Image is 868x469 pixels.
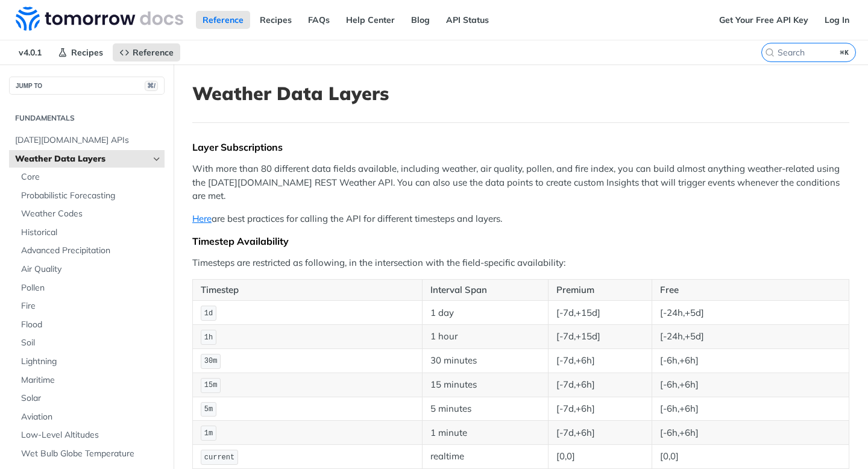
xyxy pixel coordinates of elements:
[548,279,652,301] th: Premium
[145,81,158,91] span: ⌘/
[15,334,165,352] a: Soil
[204,405,213,414] span: 5m
[15,408,165,426] a: Aviation
[548,301,652,325] td: [-7d,+15d]
[15,242,165,260] a: Advanced Precipitation
[16,7,183,31] img: Tomorrow.io Weather API Docs
[837,46,852,58] kbd: ⌘K
[548,445,652,469] td: [0,0]
[15,445,165,463] a: Wet Bulb Globe Temperature
[21,227,162,239] span: Historical
[21,263,162,275] span: Air Quality
[818,11,856,29] a: Log In
[15,205,165,223] a: Weather Codes
[652,301,849,325] td: [-24h,+5d]
[21,429,162,441] span: Low-Level Altitudes
[253,11,298,29] a: Recipes
[21,300,162,312] span: Fire
[548,325,652,349] td: [-7d,+15d]
[423,301,549,325] td: 1 day
[15,187,165,205] a: Probabilistic Forecasting
[423,349,549,373] td: 30 minutes
[15,153,149,165] span: Weather Data Layers
[652,325,849,349] td: [-24h,+5d]
[15,426,165,444] a: Low-Level Altitudes
[548,373,652,397] td: [-7d,+6h]
[196,11,250,29] a: Reference
[21,282,162,294] span: Pollen
[15,168,165,186] a: Core
[192,213,212,224] a: Here
[193,279,423,301] th: Timestep
[652,421,849,445] td: [-6h,+6h]
[15,224,165,242] a: Historical
[192,83,849,104] h1: Weather Data Layers
[301,11,336,29] a: FAQs
[21,448,162,460] span: Wet Bulb Globe Temperature
[204,357,218,365] span: 30m
[192,212,849,226] p: are best practices for calling the API for different timesteps and layers.
[15,371,165,389] a: Maritime
[113,43,180,61] a: Reference
[204,333,213,342] span: 1h
[21,374,162,386] span: Maritime
[204,429,213,438] span: 1m
[204,309,213,318] span: 1d
[652,349,849,373] td: [-6h,+6h]
[192,141,849,153] div: Layer Subscriptions
[15,389,165,408] a: Solar
[21,337,162,349] span: Soil
[21,392,162,404] span: Solar
[192,256,849,270] p: Timesteps are restricted as following, in the intersection with the field-specific availability:
[192,235,849,247] div: Timestep Availability
[15,297,165,315] a: Fire
[21,190,162,202] span: Probabilistic Forecasting
[652,279,849,301] th: Free
[423,373,549,397] td: 15 minutes
[548,349,652,373] td: [-7d,+6h]
[423,421,549,445] td: 1 minute
[12,43,48,61] span: v4.0.1
[9,113,165,124] h2: Fundamentals
[21,208,162,220] span: Weather Codes
[652,445,849,469] td: [0,0]
[51,43,110,61] a: Recipes
[15,353,165,371] a: Lightning
[204,453,234,462] span: current
[339,11,401,29] a: Help Center
[712,11,815,29] a: Get Your Free API Key
[21,319,162,331] span: Flood
[765,48,775,57] svg: Search
[423,325,549,349] td: 1 hour
[71,47,103,58] span: Recipes
[15,316,165,334] a: Flood
[15,279,165,297] a: Pollen
[21,245,162,257] span: Advanced Precipitation
[15,134,162,146] span: [DATE][DOMAIN_NAME] APIs
[652,373,849,397] td: [-6h,+6h]
[9,150,165,168] a: Weather Data LayersHide subpages for Weather Data Layers
[439,11,495,29] a: API Status
[548,421,652,445] td: [-7d,+6h]
[21,356,162,368] span: Lightning
[548,397,652,421] td: [-7d,+6h]
[152,154,162,164] button: Hide subpages for Weather Data Layers
[204,381,218,389] span: 15m
[423,397,549,421] td: 5 minutes
[133,47,174,58] span: Reference
[423,445,549,469] td: realtime
[15,260,165,279] a: Air Quality
[9,131,165,150] a: [DATE][DOMAIN_NAME] APIs
[21,171,162,183] span: Core
[652,397,849,421] td: [-6h,+6h]
[9,77,165,95] button: JUMP TO⌘/
[404,11,436,29] a: Blog
[423,279,549,301] th: Interval Span
[192,162,849,203] p: With more than 80 different data fields available, including weather, air quality, pollen, and fi...
[21,411,162,423] span: Aviation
